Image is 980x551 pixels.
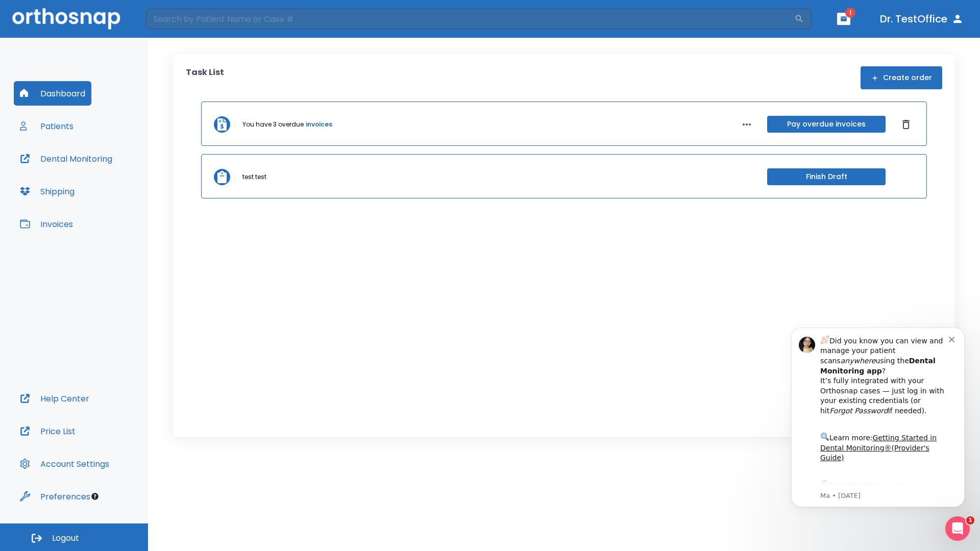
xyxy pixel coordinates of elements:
[14,452,115,476] button: Account Settings
[242,172,266,182] p: test test
[14,386,95,411] button: Help Center
[14,81,91,106] button: Dashboard
[876,10,968,28] button: Dr. TestOffice
[173,22,181,30] button: Dismiss notification
[306,120,332,129] a: invoices
[242,120,304,129] p: You have 3 overdue
[44,166,173,218] div: Download the app: | ​ Let us know if you need help getting started!
[52,533,79,544] span: Logout
[898,116,914,133] button: Dismiss
[146,9,794,29] input: Search by Patient Name or Case #
[767,116,886,133] button: Pay overdue invoices
[14,484,96,509] button: Preferences
[14,114,80,138] button: Patients
[12,8,120,29] img: Orthosnap
[861,66,942,89] button: Create order
[44,179,173,188] p: Message from Ma, sent 4w ago
[14,146,118,171] button: Dental Monitoring
[845,8,855,18] span: 1
[776,312,980,523] iframe: Intercom notifications message
[14,179,81,204] button: Shipping
[90,492,100,501] div: Tooltip anchor
[966,516,974,524] span: 1
[767,168,886,185] button: Finish Draft
[14,212,79,236] button: Invoices
[14,419,82,443] button: Price List
[945,516,970,541] iframe: Intercom live chat
[44,169,135,187] a: App Store
[186,66,224,89] p: Task List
